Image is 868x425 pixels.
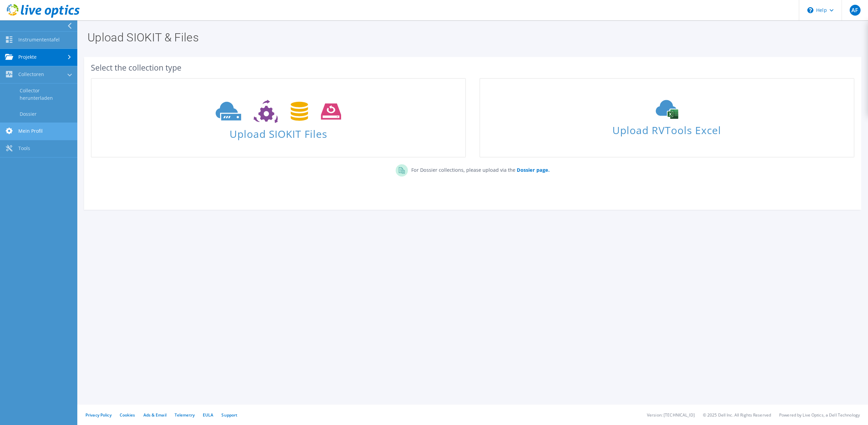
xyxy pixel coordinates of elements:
div: Select the collection type [91,64,854,71]
a: Privacy Policy [85,412,112,418]
span: Upload SIOKIT Files [92,125,465,139]
li: Version: [TECHNICAL_ID] [647,412,695,418]
a: Support [221,412,237,418]
b: Dossier page. [517,167,550,173]
a: Ads & Email [143,412,166,418]
p: For Dossier collections, please upload via the [408,164,550,174]
span: Upload RVTools Excel [480,121,854,136]
span: AF [850,5,861,16]
li: © 2025 Dell Inc. All Rights Reserved [703,412,771,418]
svg: \n [807,7,813,13]
a: Upload RVTools Excel [479,78,854,158]
a: Cookies [120,412,135,418]
a: EULA [203,412,213,418]
a: Upload SIOKIT Files [91,78,466,158]
a: Telemetry [175,412,195,418]
a: Dossier page. [515,167,550,173]
li: Powered by Live Optics, a Dell Technology [779,412,860,418]
h1: Upload SIOKIT & Files [87,32,854,43]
